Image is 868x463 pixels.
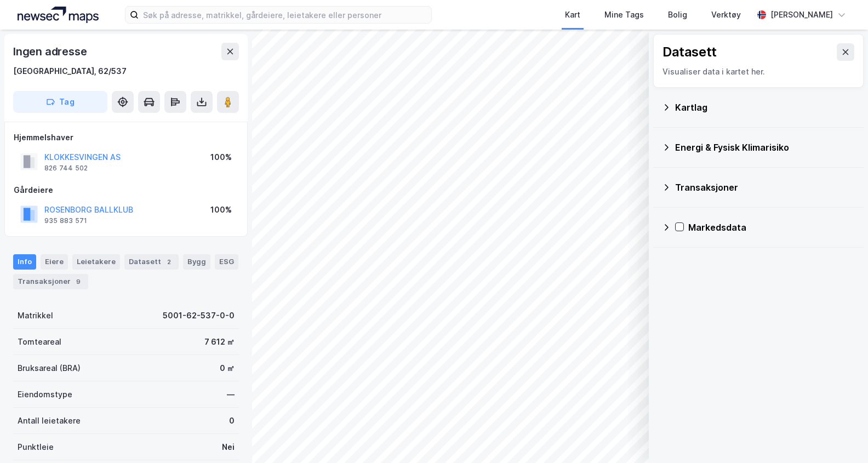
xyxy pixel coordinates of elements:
[222,441,235,454] div: Nei
[18,362,81,375] div: Bruksareal (BRA)
[18,7,99,23] img: logo.a4113a55bc3d86da70a041830d287a7e.svg
[770,8,833,21] div: [PERSON_NAME]
[18,441,54,454] div: Punktleie
[227,388,235,401] div: —
[18,309,53,322] div: Matrikkel
[163,309,235,322] div: 5001-62-537-0-0
[675,101,855,114] div: Kartlag
[604,8,644,21] div: Mine Tags
[13,274,88,289] div: Transaksjoner
[13,254,36,270] div: Info
[13,43,89,60] div: Ingen adresse
[675,141,855,154] div: Energi & Fysisk Klimarisiko
[73,276,84,287] div: 9
[813,410,868,463] iframe: Chat Widget
[72,254,120,270] div: Leietakere
[711,8,741,21] div: Verktøy
[14,131,238,144] div: Hjemmelshaver
[565,8,580,21] div: Kart
[220,362,235,375] div: 0 ㎡
[204,335,235,348] div: 7 612 ㎡
[13,65,127,78] div: [GEOGRAPHIC_DATA], 62/537
[663,43,717,61] div: Datasett
[44,164,88,173] div: 826 744 502
[41,254,68,270] div: Eiere
[139,7,431,23] input: Søk på adresse, matrikkel, gårdeiere, leietakere eller personer
[163,256,174,267] div: 2
[124,254,179,270] div: Datasett
[210,151,232,164] div: 100%
[13,91,107,113] button: Tag
[675,181,855,194] div: Transaksjoner
[668,8,687,21] div: Bolig
[663,65,854,78] div: Visualiser data i kartet her.
[229,414,235,427] div: 0
[14,184,238,197] div: Gårdeiere
[215,254,238,270] div: ESG
[44,216,87,225] div: 935 883 571
[18,335,61,348] div: Tomteareal
[18,414,81,427] div: Antall leietakere
[210,203,232,216] div: 100%
[18,388,72,401] div: Eiendomstype
[688,221,855,234] div: Markedsdata
[183,254,210,270] div: Bygg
